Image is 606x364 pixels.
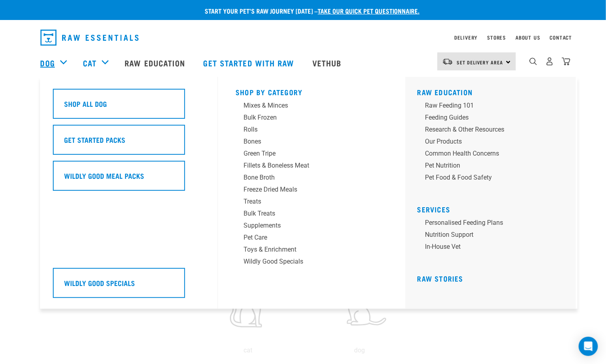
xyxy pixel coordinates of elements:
div: Rolls [244,125,368,134]
div: Open Intercom Messenger [579,337,598,356]
h5: Services [417,205,570,212]
a: Bulk Treats [236,209,388,221]
h5: Shop By Category [236,88,388,94]
a: take our quick pet questionnaire. [318,9,420,12]
a: Vethub [304,47,352,79]
a: Feeding Guides [417,113,570,125]
div: Pet Food & Food Safety [425,173,550,182]
a: Wildly Good Meal Packs [53,161,205,197]
a: Supplements [236,221,388,233]
a: Raw Stories [417,276,463,280]
div: Freeze Dried Meals [244,185,368,194]
a: Bulk Frozen [236,113,388,125]
a: Contact [550,36,572,39]
a: Common Health Concerns [417,149,570,161]
a: Rolls [236,125,388,137]
img: user.png [546,57,554,66]
a: Toys & Enrichment [236,245,388,257]
div: Bones [244,137,368,146]
a: Research & Other Resources [417,125,570,137]
div: Bulk Treats [244,209,368,218]
a: Wildly Good Specials [53,268,205,304]
div: Pet Nutrition [425,161,550,170]
a: Pet Care [236,233,388,245]
a: Freeze Dried Meals [236,185,388,197]
a: Wildly Good Specials [236,257,388,269]
a: Pet Nutrition [417,161,570,173]
img: van-moving.png [442,58,453,65]
a: Raw Feeding 101 [417,101,570,113]
div: Our Products [425,137,550,146]
a: In-house vet [417,242,570,254]
a: Delivery [454,36,477,39]
div: Raw Feeding 101 [425,101,550,110]
h5: Wildly Good Meal Packs [64,170,145,181]
nav: dropdown navigation [34,26,572,49]
a: Nutrition Support [417,230,570,242]
h5: Shop All Dog [64,98,107,109]
a: Stores [487,36,506,39]
a: Raw Education [117,47,195,79]
div: Pet Care [244,233,368,242]
div: Mixes & Minces [244,101,368,110]
a: Green Tripe [236,149,388,161]
a: Our Products [417,137,570,149]
p: dog [306,346,414,355]
div: Research & Other Resources [425,125,550,134]
a: Raw Education [417,90,473,94]
p: cat [194,346,302,355]
div: Green Tripe [244,149,368,158]
a: Shop All Dog [53,89,205,125]
div: Toys & Enrichment [244,245,368,254]
div: Bulk Frozen [244,113,368,122]
div: Bone Broth [244,173,368,182]
a: Personalised Feeding Plans [417,218,570,230]
h5: Wildly Good Specials [64,278,135,288]
h5: Get Started Packs [64,134,126,145]
div: Supplements [244,221,368,230]
div: Wildly Good Specials [244,257,368,266]
a: Fillets & Boneless Meat [236,161,388,173]
a: Pet Food & Food Safety [417,173,570,185]
div: Common Health Concerns [425,149,550,158]
a: About Us [515,36,540,39]
a: Bone Broth [236,173,388,185]
div: Fillets & Boneless Meat [244,161,368,170]
a: Cat [83,57,97,69]
div: Treats [244,197,368,206]
img: Raw Essentials Logo [40,30,139,46]
a: Get started with Raw [195,47,304,79]
span: Set Delivery Area [457,61,503,64]
img: home-icon@2x.png [562,57,570,66]
div: Feeding Guides [425,113,550,122]
a: Treats [236,197,388,209]
img: home-icon-1@2x.png [529,58,537,65]
a: Dog [40,57,55,69]
a: Mixes & Minces [236,101,388,113]
a: Get Started Packs [53,125,205,161]
a: Bones [236,137,388,149]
